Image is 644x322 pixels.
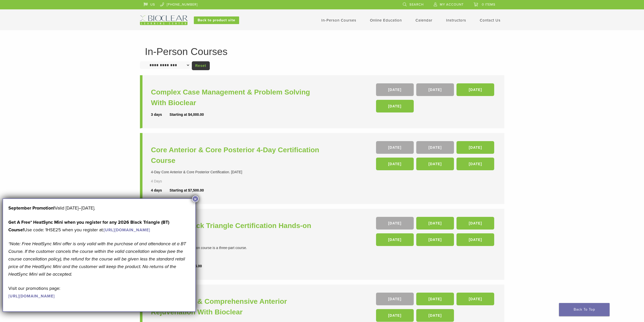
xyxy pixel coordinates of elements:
[482,3,495,7] span: 0 items
[376,233,414,246] a: [DATE]
[151,145,323,166] a: Core Anterior & Core Posterior 4-Day Certification Course
[8,219,169,233] strong: Get A Free* HeatSync Mini when you register for any 2026 Black Triangle (BT) Course!
[480,18,501,23] a: Contact Us
[8,241,186,277] em: *Note: Free HeatSync Mini offer is only valid with the purchase of and attendance at a BT Course....
[151,245,323,251] div: The Black Triangle Certification course is a three-part course.
[416,293,454,305] a: [DATE]
[456,233,494,246] a: [DATE]
[376,309,414,322] a: [DATE]
[8,218,190,234] p: Use code: 1HSE25 when you register at:
[151,188,170,193] div: 4 days
[456,217,494,230] a: [DATE]
[416,309,454,322] a: [DATE]
[409,3,424,7] span: Search
[440,3,464,7] span: My Account
[376,217,414,230] a: [DATE]
[192,196,199,202] button: Close
[8,294,55,299] a: [URL][DOMAIN_NAME]
[416,158,454,170] a: [DATE]
[104,228,150,233] a: [URL][DOMAIN_NAME]
[194,16,239,24] a: Back to product site
[321,18,356,23] a: In-Person Courses
[456,158,494,170] a: [DATE]
[416,141,454,154] a: [DATE]
[456,293,494,305] a: [DATE]
[8,204,190,212] p: Valid [DATE]–[DATE].
[151,296,323,317] a: Smile Design & Comprehensive Anterior Rejuvenation With Bioclear
[192,61,210,70] a: Reset
[376,83,414,96] a: [DATE]
[456,141,494,154] a: [DATE]
[416,233,454,246] a: [DATE]
[376,217,496,249] div: , , , , ,
[370,18,402,23] a: Online Education
[376,141,414,154] a: [DATE]
[559,303,610,316] a: Back To Top
[376,141,496,173] div: , , , , ,
[151,112,170,117] div: 3 days
[376,293,414,305] a: [DATE]
[151,169,323,175] div: 4-Day Core Anterior & Core Posterior Certification. [DATE]
[168,263,202,269] div: Starting at $2,475.00
[416,217,454,230] a: [DATE]
[446,18,466,23] a: Instructors
[456,83,494,96] a: [DATE]
[170,188,204,193] div: Starting at $7,500.00
[416,18,432,23] a: Calendar
[8,205,55,211] b: September Promotion!
[151,220,323,242] a: In Person Black Triangle Certification Hands-on Course
[151,179,177,184] div: 4 Days
[145,47,499,56] h1: In-Person Courses
[8,285,190,300] p: Visit our promotions page:
[376,100,414,112] a: [DATE]
[376,158,414,170] a: [DATE]
[170,112,204,117] div: Starting at $4,000.00
[151,87,323,108] a: Complex Case Management & Problem Solving With Bioclear
[376,83,496,115] div: , , ,
[416,83,454,96] a: [DATE]
[140,15,188,25] img: Bioclear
